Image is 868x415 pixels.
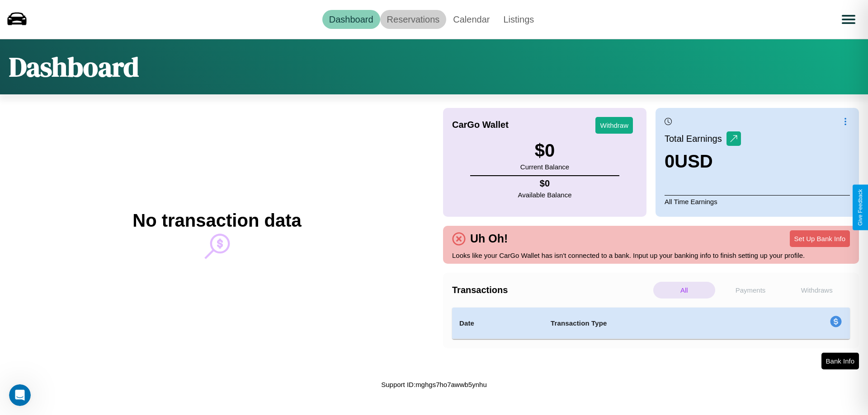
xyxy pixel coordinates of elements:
iframe: Intercom live chat [9,384,31,406]
a: Calendar [446,10,496,29]
a: Dashboard [322,10,380,29]
h3: 0 USD [665,151,741,172]
h4: Transactions [452,285,651,295]
h4: CarGo Wallet [452,120,509,130]
h1: Dashboard [9,48,139,85]
button: Bank Info [821,353,859,369]
p: Total Earnings [665,131,726,147]
p: Current Balance [520,161,569,173]
p: Support ID: mghgs7ho7awwb5ynhu [381,378,487,391]
p: Payments [720,282,782,298]
button: Set Up Bank Info [790,230,850,247]
table: simple table [452,308,850,339]
p: Available Balance [518,189,572,201]
a: Listings [496,10,541,29]
p: Withdraws [786,282,848,298]
button: Withdraw [595,117,633,134]
h2: No transaction data [132,210,301,231]
h4: $ 0 [518,178,572,189]
h4: Uh Oh! [466,232,512,245]
p: All Time Earnings [665,195,850,208]
h4: Date [459,318,536,329]
p: Looks like your CarGo Wallet has isn't connected to a bank. Input up your banking info to finish ... [452,249,850,261]
a: Reservations [380,10,447,29]
h4: Transaction Type [551,318,756,329]
p: All [653,282,715,298]
div: Give Feedback [857,189,863,226]
button: Open menu [836,7,861,32]
h3: $ 0 [520,140,569,161]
